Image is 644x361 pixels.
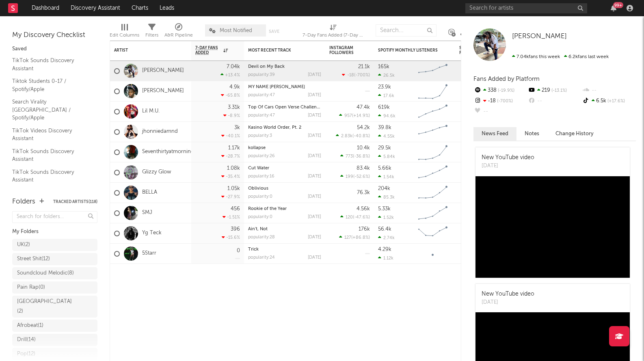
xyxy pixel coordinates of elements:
[12,211,97,223] input: Search for folders...
[378,174,394,179] div: 1.54k
[339,235,370,240] div: ( )
[164,20,193,44] div: A&R Pipeline
[248,215,272,219] div: popularity: 0
[357,206,370,212] div: 4.56k
[248,255,275,260] div: popularity: 24
[378,113,395,119] div: 94.6k
[221,174,240,179] div: -35.4 %
[12,147,89,164] a: TikTok Sounds Discovery Assistant
[336,133,370,138] div: ( )
[376,24,437,37] input: Search...
[354,134,369,138] span: -40.8 %
[12,334,97,346] a: Drill(14)
[378,84,391,90] div: 23.9k
[415,223,451,244] svg: Chart title
[142,88,184,95] a: [PERSON_NAME]
[342,72,370,78] div: ( )
[303,30,363,40] div: 7-Day Fans Added (7-Day Fans Added)
[12,126,89,143] a: TikTok Videos Discovery Assistant
[547,127,602,141] button: Change History
[231,227,240,232] div: 396
[354,175,369,179] span: -52.6 %
[227,166,240,171] div: 1.08k
[12,44,97,54] div: Saved
[234,125,240,130] div: 3k
[248,48,309,53] div: Most Recent Track
[527,96,581,106] div: --
[248,105,322,110] a: Top Of Cars Open Verse Challenge
[110,30,139,40] div: Edit Columns
[12,296,97,318] a: [GEOGRAPHIC_DATA](2)
[308,134,321,138] div: [DATE]
[355,73,369,78] span: -700 %
[248,65,285,69] a: Devil on My Back
[473,96,527,106] div: -18
[358,64,370,69] div: 21.1k
[496,99,513,104] span: -700 %
[340,174,370,179] div: ( )
[248,146,266,150] a: kollapse
[582,96,636,106] div: 6.5k
[248,247,321,252] div: Trick
[308,113,321,118] div: [DATE]
[12,30,97,40] div: My Discovery Checklist
[12,281,97,294] a: Pain Rap(0)
[378,215,394,220] div: 1.52k
[17,254,50,264] div: Street Shit ( 12 )
[512,33,567,40] span: [PERSON_NAME]
[248,105,321,110] div: Top Of Cars Open Verse Challenge
[142,128,178,135] a: jhonniedamnd
[378,125,391,130] div: 39.8k
[550,89,567,93] span: -13.1 %
[378,227,391,232] div: 56.4k
[248,146,321,150] div: kollapse
[340,153,370,159] div: ( )
[17,240,30,250] div: UK ( 2 )
[142,230,162,237] a: Yg Teck
[359,227,370,232] div: 176k
[142,250,156,257] a: 5Starr
[459,45,488,55] div: Spotify Followers
[308,73,321,77] div: [DATE]
[303,20,363,44] div: 7-Day Fans Added (7-Day Fans Added)
[248,125,321,130] div: Kasino World Order, Pt. 2
[357,166,370,171] div: 83.4k
[378,166,391,171] div: 5.66k
[248,166,321,171] div: Cut Water
[12,227,97,237] div: My Folders
[12,77,89,93] a: Tiktok Students 0-17 / Spotify/Apple
[145,30,158,40] div: Filters
[17,321,43,331] div: Afrobeat ( 1 )
[237,248,240,253] div: 0
[347,73,354,78] span: -18
[357,125,370,130] div: 54.2k
[378,145,391,151] div: 29.5k
[512,54,560,59] span: 7.04k fans this week
[142,169,171,176] a: Glizzy Glow
[378,93,394,98] div: 17.6k
[12,320,97,332] a: Afrobeat(1)
[17,349,35,359] div: Pop ( 12 )
[114,48,175,53] div: Artist
[378,247,391,252] div: 4.29k
[512,54,609,59] span: 6.2k fans last week
[17,297,74,316] div: [GEOGRAPHIC_DATA] ( 2 )
[340,214,370,220] div: ( )
[248,174,274,179] div: popularity: 16
[354,215,369,220] span: -47.6 %
[582,85,636,96] div: --
[308,174,321,179] div: [DATE]
[142,210,152,216] a: SMJ
[378,48,439,53] div: Spotify Monthly Listeners
[228,145,240,151] div: 1.17k
[482,298,534,307] div: [DATE]
[346,215,353,220] span: 120
[12,168,89,184] a: TikTok Sounds Discovery Assistant
[344,236,351,240] span: 127
[415,142,451,162] svg: Chart title
[415,203,451,223] svg: Chart title
[248,125,301,130] a: Kasino World Order, Pt. 2
[145,20,158,44] div: Filters
[248,195,272,199] div: popularity: 0
[482,162,534,170] div: [DATE]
